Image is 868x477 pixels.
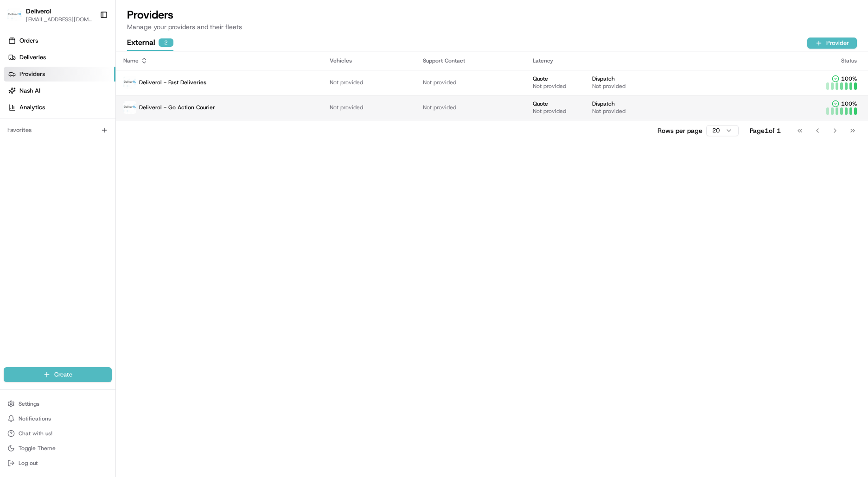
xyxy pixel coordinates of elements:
button: Settings [4,397,112,410]
span: Toggle Theme [19,445,56,452]
a: Providers [4,67,115,82]
button: Create [4,367,112,382]
span: Orders [19,37,38,45]
h1: Providers [127,7,857,22]
span: Not provided [330,104,363,111]
button: DeliverolDeliverol[EMAIL_ADDRESS][DOMAIN_NAME] [4,4,96,26]
a: Analytics [4,100,115,115]
a: 💻API Documentation [75,131,153,147]
button: [EMAIL_ADDRESS][DOMAIN_NAME] [26,16,92,23]
div: Name [123,57,315,64]
div: Vehicles [330,57,408,64]
div: Page 1 of 1 [750,126,781,135]
button: Notifications [4,412,112,425]
button: Chat with us! [4,427,112,440]
div: Start new chat [32,88,152,98]
span: Deliveries [19,53,46,62]
a: Orders [4,33,115,48]
span: Not provided [533,107,566,115]
span: Chat with us! [19,430,52,437]
span: Quote [533,100,548,107]
span: Quote [533,75,548,82]
img: profile_deliverol_nashtms.png [123,101,136,114]
span: Not provided [592,82,625,90]
span: Not provided [533,82,566,90]
span: 100 % [841,75,857,82]
img: Nash [9,9,28,28]
span: Not provided [423,79,456,86]
div: Latency [533,57,762,64]
button: Start new chat [158,91,169,102]
span: API Documentation [88,134,149,144]
img: Deliverol [7,8,22,21]
a: Powered byPylon [65,157,112,164]
span: Dispatch [592,100,615,107]
p: Rows per page [657,126,702,135]
div: We're available if you need us! [32,98,117,105]
a: 📗Knowledge Base [6,131,75,147]
span: Deliverol - Fast Deliveries [139,79,206,86]
img: 1736555255976-a54dd68f-1ca7-489b-9aae-adbdc363a1c4 [9,88,26,105]
div: Favorites [4,123,112,138]
span: Create [54,370,72,379]
button: Log out [4,457,112,470]
span: Pylon [92,157,112,164]
span: Not provided [592,107,625,115]
button: Provider [807,38,857,49]
button: External [127,35,173,51]
input: Clear [24,60,153,69]
span: Log out [19,459,38,467]
div: 💻 [78,135,86,143]
span: Notifications [19,415,51,422]
span: Deliverol - Go Action Courier [139,104,215,111]
button: Deliverol [26,6,51,16]
a: Deliveries [4,50,115,65]
span: Providers [19,70,45,78]
div: 2 [159,38,173,47]
img: profile_deliverol_nashtms.png [123,76,136,89]
div: Status [777,57,861,64]
span: Knowledge Base [19,134,71,144]
span: Analytics [19,103,45,112]
span: 100 % [841,100,857,107]
div: 📗 [9,135,17,143]
span: Not provided [423,104,456,111]
a: Nash AI [4,83,115,98]
span: Dispatch [592,75,615,82]
div: Support Contact [423,57,518,64]
span: Not provided [330,79,363,86]
span: Settings [19,400,39,408]
button: Toggle Theme [4,442,112,455]
span: Nash AI [19,87,40,95]
p: Manage your providers and their fleets [127,22,857,31]
p: Welcome 👋 [9,37,169,52]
